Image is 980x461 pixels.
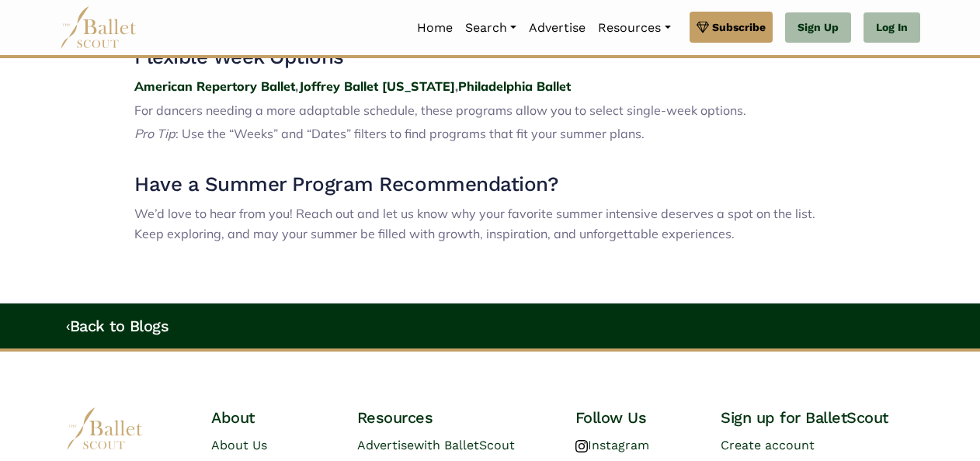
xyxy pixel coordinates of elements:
a: Subscribe [690,12,773,43]
a: Advertise [523,12,592,44]
strong: , [295,78,299,94]
h4: About [211,407,332,428]
a: Advertisewith BalletScout [357,438,515,452]
code: ‹ [66,316,70,335]
span: For dancers needing a more adaptable schedule, these programs allow you to select single-week opt... [134,102,746,118]
img: gem.svg [697,19,709,36]
strong: , [455,78,458,94]
h3: Have a Summer Program Recommendation? [134,172,846,198]
a: Sign Up [785,12,851,43]
a: ‹Back to Blogs [66,317,169,335]
a: American Repertory Ballet [134,78,295,94]
a: Instagram [575,438,649,452]
h4: Follow Us [575,407,696,428]
h4: Resources [357,407,551,428]
a: Philadelphia Ballet [458,78,571,94]
a: Search [459,12,523,44]
h4: Sign up for BalletScout [721,407,914,428]
a: About Us [211,438,267,452]
img: logo [66,407,144,450]
span: with BalletScout [414,438,515,452]
a: Home [411,12,459,44]
img: instagram logo [575,440,588,452]
span: We’d love to hear from you! Reach out and let us know why your favorite summer intensive deserves... [134,206,815,241]
a: Resources [592,12,676,44]
a: Joffrey Ballet [US_STATE] [299,78,455,94]
a: Log In [864,12,920,43]
span: Pro Tip [134,126,175,141]
span: : Use the “Weeks” and “Dates” filters to find programs that fit your summer plans. [175,126,645,141]
a: Create account [721,438,815,452]
span: Subscribe [712,19,766,36]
